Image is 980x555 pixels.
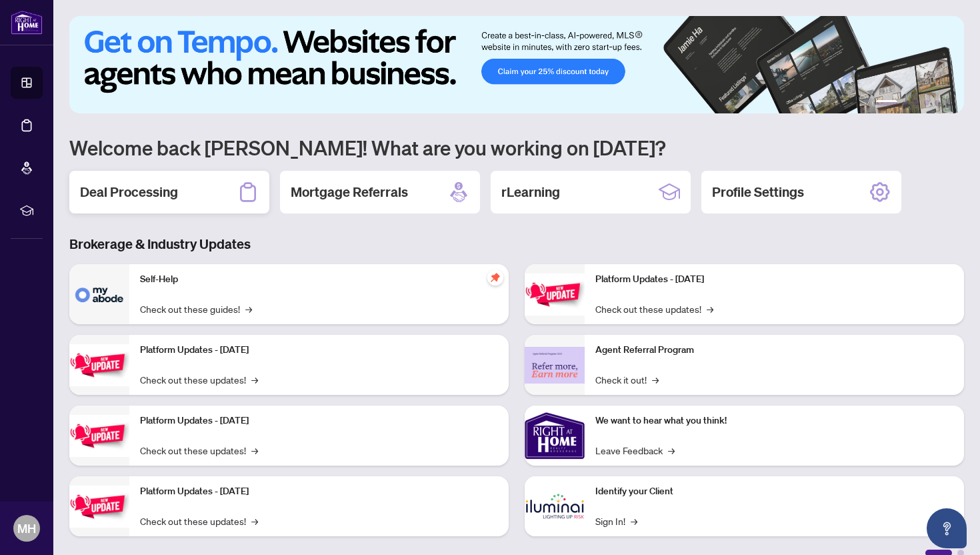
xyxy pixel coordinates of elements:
[140,514,258,528] a: Check out these updates!→
[927,508,967,548] button: Open asap
[668,443,675,458] span: →
[251,514,258,528] span: →
[17,519,36,538] span: MH
[595,272,953,287] p: Platform Updates - [DATE]
[251,372,258,387] span: →
[69,16,964,113] img: Slide 0
[595,484,953,499] p: Identify your Client
[903,100,908,105] button: 2
[251,443,258,458] span: →
[595,443,675,458] a: Leave Feedback→
[595,372,659,387] a: Check it out!→
[80,183,178,201] h2: Deal Processing
[140,302,252,316] a: Check out these guides!→
[595,414,953,428] p: We want to hear what you think!
[140,343,498,358] p: Platform Updates - [DATE]
[525,406,585,466] img: We want to hear what you think!
[140,484,498,499] p: Platform Updates - [DATE]
[291,183,408,201] h2: Mortgage Referrals
[707,302,713,316] span: →
[501,183,560,201] h2: rLearning
[945,100,951,105] button: 6
[913,100,919,105] button: 3
[140,414,498,428] p: Platform Updates - [DATE]
[652,372,659,387] span: →
[140,372,258,387] a: Check out these updates!→
[11,10,43,35] img: logo
[595,514,637,528] a: Sign In!→
[69,235,964,253] h3: Brokerage & Industry Updates
[525,347,585,384] img: Agent Referral Program
[595,343,953,358] p: Agent Referral Program
[140,443,258,458] a: Check out these updates!→
[525,476,585,536] img: Identify your Client
[631,514,637,528] span: →
[487,269,503,286] span: pushpin
[525,273,585,316] img: Platform Updates - June 23, 2025
[140,272,498,287] p: Self-Help
[712,183,804,201] h2: Profile Settings
[69,344,129,386] img: Platform Updates - September 16, 2025
[69,264,129,324] img: Self-Help
[876,100,897,105] button: 1
[595,302,713,316] a: Check out these updates!→
[69,415,129,457] img: Platform Updates - July 21, 2025
[69,135,964,160] h1: Welcome back [PERSON_NAME]! What are you working on [DATE]?
[935,100,940,105] button: 5
[924,100,929,105] button: 4
[245,302,252,316] span: →
[69,486,129,528] img: Platform Updates - July 8, 2025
